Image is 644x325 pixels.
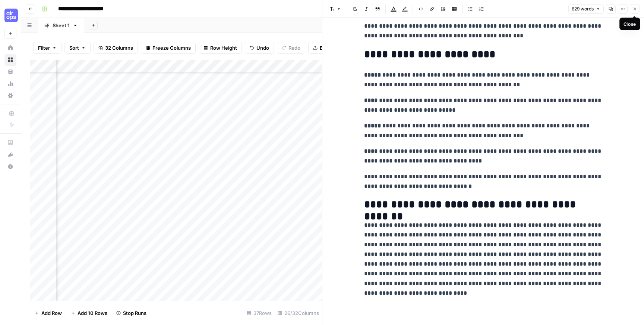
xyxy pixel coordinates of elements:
button: 32 Columns [94,42,138,54]
button: Stop Runs [112,307,151,319]
a: Sheet 1 [38,18,84,33]
span: Redo [288,44,300,52]
button: Sort [64,42,91,54]
button: Workspace: Cohort 4 [4,6,16,25]
button: Row Height [199,42,242,54]
span: Add Row [41,309,62,317]
a: Settings [4,90,16,102]
a: Usage [4,78,16,90]
a: AirOps Academy [4,137,16,149]
div: Sheet 1 [53,22,70,29]
span: Freeze Columns [152,44,191,52]
div: What's new? [5,149,16,160]
span: Add 10 Rows [78,309,107,317]
button: 629 words [568,4,604,14]
button: Filter [33,42,61,54]
button: Add 10 Rows [66,307,112,319]
span: Sort [69,44,79,52]
button: Help + Support [4,161,16,173]
span: 32 Columns [105,44,133,52]
button: Add Row [30,307,66,319]
span: Stop Runs [123,309,146,317]
img: Cohort 4 Logo [4,9,18,22]
a: Home [4,42,16,54]
div: 26/32 Columns [275,307,322,319]
button: Freeze Columns [141,42,196,54]
span: 629 words [572,6,594,12]
button: Export CSV [308,42,351,54]
span: Undo [256,44,269,52]
button: Undo [245,42,274,54]
div: 37 Rows [244,307,275,319]
button: What's new? [4,149,16,161]
button: Redo [277,42,305,54]
span: Filter [38,44,50,52]
a: Browse [4,54,16,66]
a: Your Data [4,66,16,78]
span: Row Height [210,44,237,52]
